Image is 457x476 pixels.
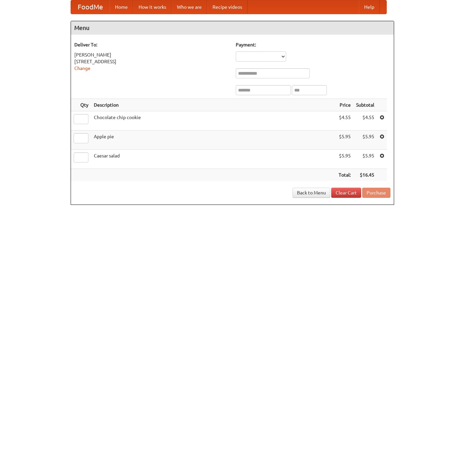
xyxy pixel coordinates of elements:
[362,188,390,198] button: Purchase
[353,131,377,150] td: $5.95
[91,111,336,131] td: Chocolate chip cookie
[71,21,394,35] h4: Menu
[336,169,353,181] th: Total:
[353,99,377,111] th: Subtotal
[91,99,336,111] th: Description
[110,0,133,14] a: Home
[207,0,247,14] a: Recipe videos
[331,188,361,198] a: Clear Cart
[133,0,172,14] a: How it works
[336,99,353,111] th: Price
[91,131,336,150] td: Apple pie
[74,51,229,58] div: [PERSON_NAME]
[71,99,91,111] th: Qty
[336,131,353,150] td: $5.95
[336,111,353,131] td: $4.55
[353,150,377,169] td: $5.95
[172,0,207,14] a: Who we are
[353,169,377,181] th: $16.45
[71,0,110,14] a: FoodMe
[91,150,336,169] td: Caesar salad
[74,58,229,65] div: [STREET_ADDRESS]
[336,150,353,169] td: $5.95
[359,0,380,14] a: Help
[236,41,390,48] h5: Payment:
[353,111,377,131] td: $4.55
[74,66,90,71] a: Change
[74,41,229,48] h5: Deliver To:
[293,188,330,198] a: Back to Menu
